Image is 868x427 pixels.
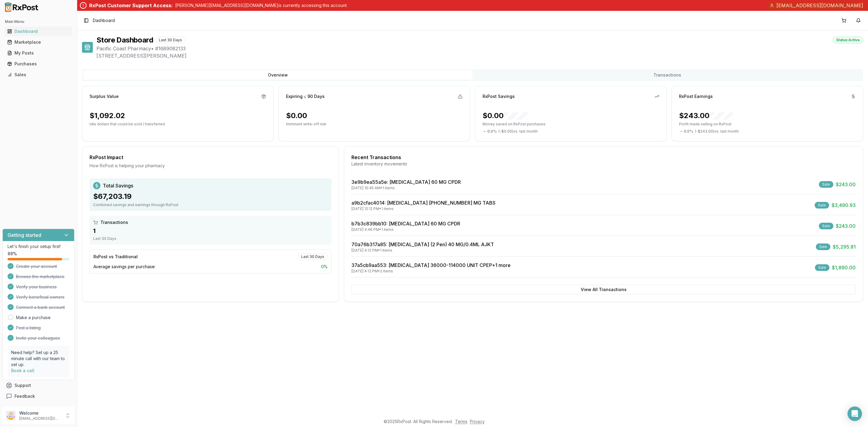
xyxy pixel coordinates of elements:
[7,39,70,45] div: Marketplace
[483,122,659,127] p: Money saved on RxPost purchases
[93,236,328,241] div: Last 30 Days
[90,111,125,121] div: $1,092.02
[2,380,74,391] button: Support
[19,410,61,416] p: Welcome
[679,93,713,99] div: RxPost Earnings
[90,163,332,169] div: How RxPost is helping your pharmacy
[7,28,70,34] div: Dashboard
[16,263,57,269] span: Create your account
[695,129,739,134] span: ( - $243.00 ) vs. last month
[351,154,856,161] div: Recent Transactions
[351,227,460,232] div: [DATE] 4:46 PM • 1 items
[351,186,461,190] div: [DATE] 10:45 AM • 1 items
[815,264,829,271] div: Sale
[16,315,51,321] a: Make a purchase
[776,2,863,9] span: [EMAIL_ADDRESS][DOMAIN_NAME]
[473,70,862,80] button: Transactions
[11,368,34,373] a: Book a call
[90,93,119,99] div: Surplus Value
[286,122,463,127] p: Imminent write-off risk
[6,411,16,420] img: User avatar
[16,294,64,300] span: Verify beneficial owners
[833,243,856,250] span: $5,295.81
[836,222,856,230] span: $243.00
[5,48,72,58] a: My Posts
[832,264,856,271] span: $1,890.00
[5,58,72,69] a: Purchases
[351,269,511,274] div: [DATE] 4:12 PM • 2 items
[351,200,495,206] a: a9b2cfac4014: [MEDICAL_DATA] [PHONE_NUMBER] MG TABS
[16,284,57,290] span: Verify your business
[351,262,511,268] a: 37a5cb9aa553: [MEDICAL_DATA] 36000-114000 UNIT CPEP+1 more
[5,69,72,80] a: Sales
[16,304,65,310] span: Connect a bank account
[286,111,307,121] div: $0.00
[679,111,734,121] div: $243.00
[89,2,173,9] div: RxPost Customer Support Access:
[90,122,266,127] p: Idle dollars that could be sold / transferred
[819,223,833,229] div: Sale
[5,19,72,24] h2: Main Menu
[351,179,461,185] a: 3e9b9ea55a5e: [MEDICAL_DATA] 60 MG CPDR
[684,129,693,134] span: 0.0 %
[93,227,328,235] div: 1
[7,61,70,67] div: Purchases
[487,129,497,134] span: 0.0 %
[93,254,138,260] div: RxPost vs Traditional
[5,37,72,48] a: Marketplace
[816,243,830,250] div: Sale
[351,241,494,247] a: 70a76b317a85: [MEDICAL_DATA] (2 Pen) 40 MG/0.4ML AJKT
[16,274,64,280] span: Browse the marketplace
[100,219,128,225] span: Transactions
[815,202,829,209] div: Sale
[93,192,328,201] div: $67,203.19
[19,416,61,421] p: [EMAIL_ADDRESS][DOMAIN_NAME]
[7,50,70,56] div: My Posts
[14,393,35,399] span: Feedback
[96,45,863,52] span: Pacific Coast Pharmacy • # 1689082133
[351,161,856,167] div: Latest inventory movements
[93,264,156,270] span: Average savings per purchase:
[11,350,66,368] p: Need help? Set up a 25 minute call with our team to set up.
[819,181,833,188] div: Sale
[5,26,72,37] a: Dashboard
[2,48,74,58] button: My Posts
[96,35,153,45] h1: Store Dashboard
[83,70,473,80] button: Overview
[16,325,41,331] span: Post a listing
[93,17,115,24] nav: breadcrumb
[2,70,74,80] button: Sales
[8,243,69,250] p: Let's finish your setup first!
[483,93,515,99] div: RxPost Savings
[498,129,538,134] span: ( - $0.00 ) vs. last month
[832,202,856,209] span: $3,490.93
[96,52,863,59] span: [STREET_ADDRESS][PERSON_NAME]
[2,59,74,69] button: Purchases
[351,285,856,294] button: View All Transactions
[2,391,74,402] button: Feedback
[470,419,485,424] a: Privacy
[298,253,328,260] div: Last 30 Days
[16,335,60,341] span: Invite your colleagues
[321,264,328,270] span: 0 %
[2,2,41,12] img: RxPost Logo
[93,203,328,207] div: Combined savings and earnings through RxPost
[286,93,325,99] div: Expiring ≤ 90 Days
[8,251,17,257] span: 88 %
[2,37,74,47] button: Marketplace
[351,248,494,253] div: [DATE] 4:12 PM • 1 items
[836,181,856,188] span: $243.00
[455,419,467,424] a: Terms
[833,37,863,43] div: Status: Active
[8,231,41,239] h3: Getting started
[679,122,856,127] p: Profit made selling on RxPost
[7,72,70,78] div: Sales
[351,221,460,227] a: b7b3c839bb10: [MEDICAL_DATA] 60 MG CPDR
[848,407,862,421] div: Open Intercom Messenger
[2,27,74,36] button: Dashboard
[156,37,185,43] div: Last 30 Days
[483,111,528,121] div: $0.00
[93,17,115,24] span: Dashboard
[175,2,348,8] p: [PERSON_NAME][EMAIL_ADDRESS][DOMAIN_NAME] is currently accessing this account.
[103,182,133,189] span: Total Savings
